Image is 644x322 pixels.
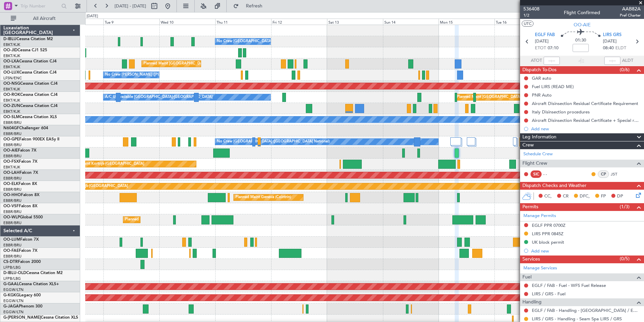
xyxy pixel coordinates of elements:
[535,45,546,52] span: ETOT
[531,248,641,254] div: Add new
[3,137,19,141] span: OO-GPE
[622,57,633,64] span: ALDT
[611,171,626,177] a: JST
[3,126,19,130] span: N604GF
[3,193,39,197] a: OO-HHOFalcon 8X
[3,293,19,297] span: G-KGKG
[543,171,558,177] div: - -
[544,193,552,200] span: CC,
[3,42,20,47] a: EBKT/KJK
[240,4,268,8] span: Refresh
[125,215,173,225] div: Planned Maint Milan (Linate)
[3,87,20,92] a: EBKT/KJK
[3,238,39,242] a: OO-LUMFalcon 7X
[603,38,617,45] span: [DATE]
[522,141,534,149] span: Crew
[3,37,53,41] a: D-IBLUCessna Citation M2
[522,256,540,263] span: Services
[3,198,22,203] a: EBBR/BRU
[383,19,439,25] div: Sun 14
[3,160,19,164] span: OO-FSX
[3,209,22,214] a: EBBR/BRU
[3,249,37,253] a: OO-FAEFalcon 7X
[217,36,330,47] div: No Crew [GEOGRAPHIC_DATA] ([GEOGRAPHIC_DATA] National)
[3,243,22,248] a: EBBR/BRU
[574,21,591,28] span: OO-AIE
[3,254,22,259] a: EBBR/BRU
[3,171,20,175] span: OO-LAH
[3,271,63,275] a: D-IBLU-OLDCessna Citation M2
[3,182,19,186] span: OO-ELK
[66,159,144,169] div: Planned Maint Kortrijk-[GEOGRAPHIC_DATA]
[523,12,540,18] span: 1/2
[598,170,609,178] div: CP
[535,38,549,45] span: [DATE]
[603,32,621,38] span: LIRS GRS
[217,137,330,147] div: No Crew [GEOGRAPHIC_DATA] ([GEOGRAPHIC_DATA] National)
[523,151,553,158] a: Schedule Crew
[532,283,606,288] a: EGLF / FAB - Fuel - WFS Fuel Release
[18,16,71,21] span: All Aircraft
[532,222,566,228] div: EGLF PPR 0700Z
[522,203,538,211] span: Permits
[522,133,556,141] span: Leg Information
[3,260,41,264] a: CS-DTRFalcon 2000
[620,66,630,73] span: (0/6)
[3,59,57,63] a: OO-LXACessna Citation CJ4
[3,304,19,308] span: G-JAGA
[522,160,547,167] span: Flight Crew
[3,71,19,75] span: OO-LUX
[617,193,623,200] span: DP
[620,255,630,262] span: (0/5)
[3,131,22,136] a: EBBR/BRU
[3,48,47,52] a: OO-JIDCessna CJ1 525
[327,19,383,25] div: Sat 13
[3,220,22,225] a: EBBR/BRU
[564,9,600,16] div: Flight Confirmed
[3,238,20,242] span: OO-LUM
[3,149,36,153] a: OO-AIEFalcon 7X
[3,249,19,253] span: OO-FAE
[3,104,20,108] span: OO-ZUN
[103,19,159,25] div: Tue 9
[3,193,21,197] span: OO-HHO
[522,273,532,281] span: Fuel
[87,14,98,19] div: [DATE]
[3,126,48,130] a: N604GFChallenger 604
[439,19,494,25] div: Mon 15
[3,160,37,164] a: OO-FSXFalcon 7X
[530,170,542,178] div: SIC
[105,92,213,102] div: A/C Unavailable [GEOGRAPHIC_DATA]-[GEOGRAPHIC_DATA]
[159,19,215,25] div: Wed 10
[3,271,26,275] span: D-IBLU-OLD
[3,293,41,297] a: G-KGKGLegacy 600
[3,176,22,181] a: EBBR/BRU
[3,276,21,281] a: LFPB/LBG
[548,45,558,52] span: 07:10
[3,93,20,97] span: OO-ROK
[3,48,18,52] span: OO-JID
[3,204,19,208] span: OO-VSF
[271,19,327,25] div: Fri 12
[3,142,22,147] a: EBBR/BRU
[143,59,265,69] div: Planned Maint [GEOGRAPHIC_DATA] ([GEOGRAPHIC_DATA] National)
[3,316,78,320] a: G-[PERSON_NAME]Cessna Citation XLS
[575,37,586,44] span: 01:30
[230,1,270,11] button: Refresh
[580,193,590,200] span: DFC,
[3,282,59,286] a: G-GAALCessna Citation XLS+
[3,260,18,264] span: CS-DTR
[3,298,24,303] a: EGGW/LTN
[532,75,551,81] div: GAR auto
[3,154,22,159] a: EBBR/BRU
[522,182,586,190] span: Dispatch Checks and Weather
[532,231,563,237] div: LIRS PPR 0845Z
[544,57,560,65] input: --:--
[3,115,57,119] a: OO-SLMCessna Citation XLS
[3,115,20,119] span: OO-SLM
[620,203,630,210] span: (1/3)
[532,239,564,245] div: UK block permit
[3,310,24,315] a: EGGW/LTN
[3,204,37,208] a: OO-VSFFalcon 8X
[601,193,606,200] span: FP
